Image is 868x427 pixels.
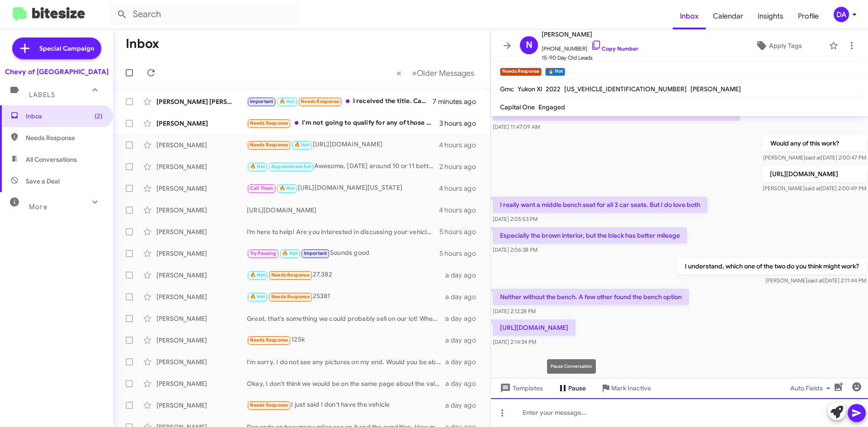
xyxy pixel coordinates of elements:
span: Needs Response [271,294,310,300]
div: [PERSON_NAME] [156,206,247,215]
input: Search [109,4,299,25]
a: Profile [791,3,826,29]
div: [URL][DOMAIN_NAME] [247,140,439,150]
span: Templates [498,380,543,396]
div: 4 hours ago [439,184,483,193]
span: Needs Response [250,402,288,408]
span: Engaged [538,103,565,111]
a: Calendar [706,3,750,29]
span: Save a Deal [26,177,60,186]
span: Apply Tags [769,38,802,54]
span: N [526,38,533,52]
div: I’m here to help! Are you interested in discussing your vehicle further or exploring options for ... [247,227,439,236]
span: 🔥 Hot [250,294,265,300]
span: More [29,203,47,211]
div: [PERSON_NAME] [156,249,247,258]
button: Mark Inactive [593,380,658,396]
div: Chevy of [GEOGRAPHIC_DATA] [5,67,108,76]
div: I just said I don't have the vehicle [247,400,445,410]
div: [PERSON_NAME] [156,401,247,410]
button: Templates [491,380,550,396]
div: DA [834,7,849,22]
span: 15-90 Day Old Leads [542,53,638,62]
span: [DATE] 2:12:28 PM [493,308,536,314]
span: Needs Response [250,142,288,148]
span: Inbox [26,112,103,121]
span: Yukon Xl [518,85,542,93]
button: Previous [391,64,407,82]
div: Great, that's something we could probably sell on our lot! When would you be able to stop by so w... [247,314,445,323]
div: 4 hours ago [439,141,483,150]
div: 2 hours ago [439,162,483,171]
div: [PERSON_NAME] [156,292,247,301]
span: 🔥 Hot [250,164,265,169]
div: 3 hours ago [439,119,483,128]
nav: Page navigation example [392,64,480,82]
div: [PERSON_NAME] [156,379,247,388]
span: [US_VEHICLE_IDENTIFICATION_NUMBER] [564,85,687,93]
div: 7 minutes ago [433,97,483,106]
span: Pause [568,380,586,396]
span: said at [805,154,821,161]
p: [URL][DOMAIN_NAME] [763,166,866,182]
span: [PERSON_NAME] [DATE] 2:11:44 PM [765,277,866,284]
button: Auto Fields [783,380,841,396]
p: Especially the brown interior, but the black has better mileage [493,227,687,244]
div: 5 hours ago [439,227,483,236]
span: Needs Response [250,337,288,343]
span: 🔥 Hot [250,272,265,278]
span: [PERSON_NAME] [DATE] 2:00:49 PM [763,185,866,192]
button: Next [406,64,480,82]
div: I received the title. Can I come in [DATE] morning [247,96,433,107]
span: Needs Response [250,120,288,126]
div: 125k [247,335,445,345]
div: [PERSON_NAME] [156,271,247,280]
span: » [412,67,417,79]
span: Try Pausing [250,250,276,256]
div: 25381 [247,291,445,302]
div: a day ago [445,336,483,345]
span: 🔥 Hot [279,99,295,104]
div: [PERSON_NAME] [156,184,247,193]
button: Pause [550,380,593,396]
span: (2) [94,112,103,121]
span: [PERSON_NAME] [690,85,741,93]
span: 🔥 Hot [279,185,295,191]
p: I really want a middle bench seat for all 3 car seats. But I do love both [493,197,708,213]
span: Labels [29,91,55,99]
span: Important [304,250,327,256]
span: [PERSON_NAME] [542,29,638,40]
span: said at [807,277,823,284]
p: [URL][DOMAIN_NAME] [493,319,576,336]
div: [PERSON_NAME] [156,227,247,236]
span: Older Messages [417,68,474,78]
span: [PERSON_NAME] [DATE] 2:00:47 PM [763,154,866,161]
span: said at [805,185,821,192]
span: [DATE] 2:05:53 PM [493,216,538,222]
div: 4 hours ago [439,206,483,215]
div: Okay, I don't think we would be on the same page about the value. I wouldn't even be selling one ... [247,379,445,388]
span: Capital One [500,103,535,111]
p: Would any of this work? [763,135,866,151]
span: Call Them [250,185,274,191]
span: Auto Fields [790,380,834,396]
span: [DATE] 2:06:38 PM [493,246,538,253]
span: [PHONE_NUMBER] [542,40,638,53]
span: Needs Response [271,272,310,278]
div: 5 hours ago [439,249,483,258]
p: I understand, which one of the two do you think might work? [678,258,866,274]
div: I'm sorry, I do not see any pictures on my end. Would you be able to send them to my direct line?... [247,357,445,366]
small: Needs Response [500,68,542,76]
span: Needs Response [26,133,103,142]
small: 🔥 Hot [545,68,565,76]
span: Appointment Set [271,164,311,169]
span: All Conversations [26,155,77,164]
span: [DATE] 2:14:34 PM [493,338,536,345]
span: « [396,67,401,79]
div: a day ago [445,271,483,280]
div: [URL][DOMAIN_NAME] [247,206,439,215]
div: [PERSON_NAME] [PERSON_NAME] [156,97,247,106]
button: Apply Tags [732,38,825,54]
div: a day ago [445,292,483,301]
